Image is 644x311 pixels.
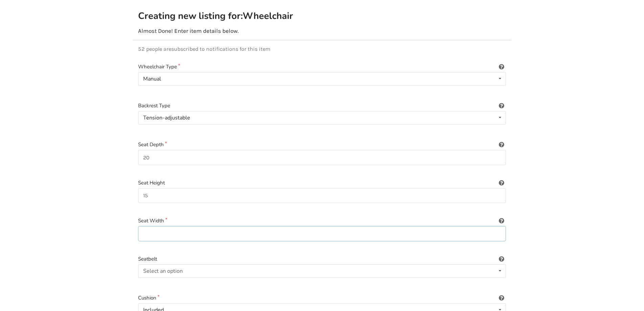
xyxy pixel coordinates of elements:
[138,255,506,263] label: Seatbelt
[143,76,161,82] div: Manual
[143,115,190,120] div: Tension-adjustable
[138,27,506,35] p: Almost Done! Enter item details below.
[138,46,506,52] p: 52 people are subscribed to notifications for this item
[138,217,506,225] label: Seat Width
[143,268,183,274] div: Select an option
[138,102,506,110] label: Backrest Type
[138,10,321,22] h2: Creating new listing for: Wheelchair
[138,63,506,71] label: Wheelchair Type
[138,294,506,302] label: Cushion
[138,179,506,187] label: Seat Height
[138,141,506,149] label: Seat Depth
